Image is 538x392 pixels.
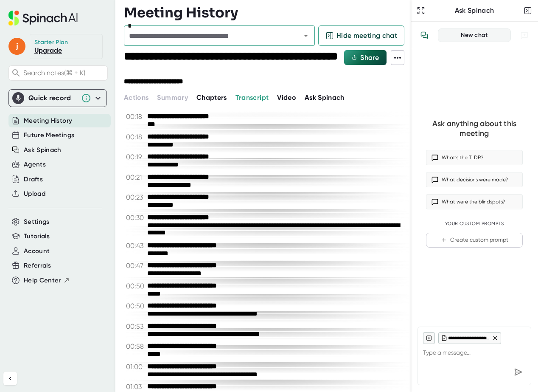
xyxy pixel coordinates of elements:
button: Actions [124,93,149,103]
span: 00:47 [126,262,145,270]
button: Open [300,30,312,42]
button: Referrals [24,261,51,271]
span: Summary [157,93,188,102]
button: Help Center [24,276,70,285]
span: Video [277,93,296,102]
span: 01:00 [126,363,145,371]
div: Ask anything about this meeting [426,119,523,138]
span: Share [360,54,379,62]
button: Expand to Ask Spinach page [415,5,427,17]
span: 00:23 [126,193,145,201]
button: Tutorials [24,231,50,241]
div: Quick record [28,94,77,102]
span: 00:19 [126,153,145,161]
div: Your Custom Prompts [426,221,523,227]
button: Video [277,93,296,103]
span: 01:03 [126,383,145,391]
div: New chat [443,31,505,39]
a: Upgrade [34,46,62,54]
span: 00:21 [126,173,145,181]
div: Quick record [12,90,103,107]
span: Chapters [196,93,227,102]
span: Ask Spinach [305,93,345,102]
button: Create custom prompt [426,233,523,248]
h3: Meeting History [124,5,238,21]
button: Meeting History [24,116,72,126]
div: Send message [510,364,526,380]
button: Share [344,50,387,65]
button: Summary [157,93,188,103]
span: 00:43 [126,242,145,250]
button: Ask Spinach [305,93,345,103]
button: What’s the TLDR? [426,150,523,165]
span: Help Center [24,276,61,285]
button: Chapters [196,93,227,103]
button: Drafts [24,175,43,184]
button: Collapse sidebar [3,372,17,385]
span: j [8,38,25,55]
button: Future Meetings [24,130,74,140]
button: Account [24,246,50,256]
button: Close conversation sidebar [522,5,534,17]
button: Settings [24,217,50,227]
div: Ask Spinach [427,6,522,15]
span: Hide meeting chat [336,31,397,41]
span: 00:18 [126,133,145,141]
span: 00:30 [126,214,145,222]
span: 00:58 [126,342,145,350]
span: Search notes (⌘ + K) [23,69,105,77]
div: Starter Plan [34,39,68,46]
button: Ask Spinach [24,145,62,155]
button: View conversation history [416,27,433,44]
button: Agents [24,160,46,169]
span: 00:18 [126,113,145,121]
button: What decisions were made? [426,172,523,187]
span: 00:53 [126,322,145,330]
button: What were the blindspots? [426,194,523,209]
span: Transcript [235,93,269,102]
span: 00:50 [126,282,145,290]
button: Hide meeting chat [318,25,404,46]
span: Actions [124,93,149,102]
button: Upload [24,189,45,199]
span: 00:50 [126,302,145,310]
button: Transcript [235,93,269,103]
